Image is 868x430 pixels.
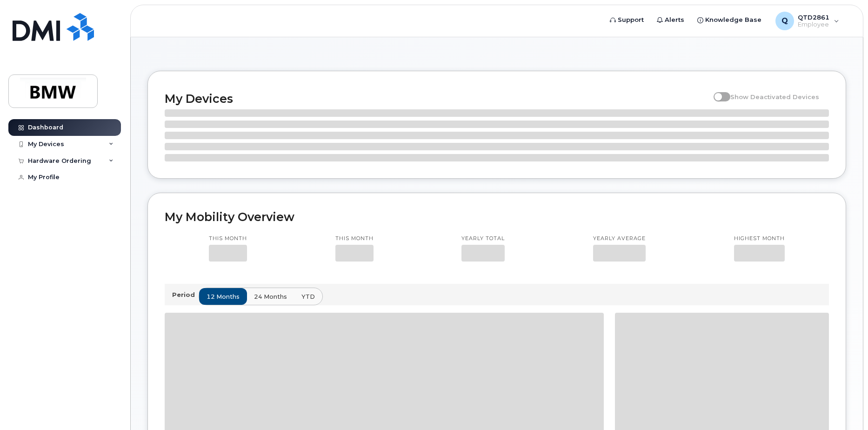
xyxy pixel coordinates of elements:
[335,235,374,242] p: This month
[301,292,315,301] span: YTD
[172,290,199,299] p: Period
[254,292,287,301] span: 24 months
[730,93,819,101] span: Show Deactivated Devices
[209,235,247,242] p: This month
[165,210,829,224] h2: My Mobility Overview
[165,92,709,106] h2: My Devices
[461,235,505,242] p: Yearly total
[734,235,785,242] p: Highest month
[714,88,721,95] input: Show Deactivated Devices
[593,235,646,242] p: Yearly average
